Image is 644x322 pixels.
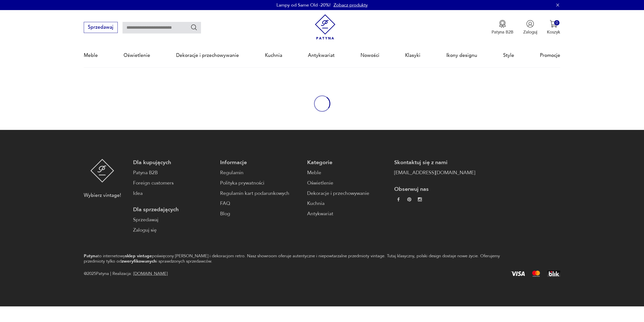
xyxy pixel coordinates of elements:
[394,159,475,166] p: Skontaktuj się z nami
[265,44,282,67] a: Kuchnia
[110,270,111,277] div: |
[503,44,514,67] a: Style
[84,270,109,277] span: @ 2025 Patyna
[124,44,150,67] a: Oświetlenie
[307,180,388,187] a: Oświetlenie
[334,2,368,8] a: Zobacz produkty
[307,169,388,176] a: Meble
[418,197,422,201] img: c2fd9cf7f39615d9d6839a72ae8e59e5.webp
[396,197,400,201] img: da9060093f698e4c3cedc1453eec5031.webp
[133,159,214,166] p: Dla kupujących
[499,20,506,28] img: Ikona medalu
[84,192,121,199] p: Wybierz vintage!
[133,227,214,234] a: Zaloguj się
[190,24,198,31] button: Szukaj
[220,159,301,166] p: Informacje
[307,159,388,166] p: Kategorie
[176,44,239,67] a: Dekoracje i przechowywanie
[492,20,513,35] button: Patyna B2B
[492,29,513,35] p: Patyna B2B
[90,159,114,183] img: Patyna - sklep z meblami i dekoracjami vintage
[84,253,515,264] p: to internetowy poświęcony [PERSON_NAME] i dekoracjom retro. Nasz showroom oferuje autentyczne i n...
[220,180,301,187] a: Polityka prywatności
[133,180,214,187] a: Foreign customers
[360,44,379,67] a: Nowości
[220,190,301,197] a: Regulamin kart podarunkowych
[394,169,475,176] a: [EMAIL_ADDRESS][DOMAIN_NAME]
[540,44,560,67] a: Promocje
[122,258,156,264] strong: zweryfikowanych
[547,271,560,277] img: BLIK
[84,22,118,33] button: Sprzedawaj
[554,20,559,25] div: 0
[550,20,557,28] img: Ikona koszyka
[492,20,513,35] a: Ikona medaluPatyna B2B
[547,20,560,35] button: 0Koszyk
[276,2,331,8] p: Lampy od Same Old -20%!
[133,216,214,224] a: Sprzedawaj
[526,20,534,28] img: Ikonka użytkownika
[308,44,335,67] a: Antykwariat
[532,271,540,277] img: Mastercard
[307,200,388,207] a: Kuchnia
[112,270,168,277] span: Realizacja:
[405,44,420,67] a: Klasyki
[446,44,477,67] a: Ikony designu
[133,190,214,197] a: Idea
[133,206,214,213] p: Dla sprzedających
[220,210,301,218] a: Blog
[547,29,560,35] p: Koszyk
[523,20,537,35] button: Zaloguj
[307,190,388,197] a: Dekoracje i przechowywanie
[312,14,338,40] img: Patyna - sklep z meblami i dekoracjami vintage
[407,197,411,201] img: 37d27d81a828e637adc9f9cb2e3d3a8a.webp
[133,271,168,276] a: [DOMAIN_NAME]
[307,210,388,218] a: Antykwariat
[511,271,525,276] img: Visa
[133,169,214,176] a: Patyna B2B
[523,29,537,35] p: Zaloguj
[84,44,98,67] a: Meble
[84,26,118,30] a: Sprzedawaj
[125,253,152,259] strong: sklep vintage
[220,169,301,176] a: Regulamin
[84,253,98,259] strong: Patyna
[220,200,301,207] a: FAQ
[394,186,475,193] p: Obserwuj nas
